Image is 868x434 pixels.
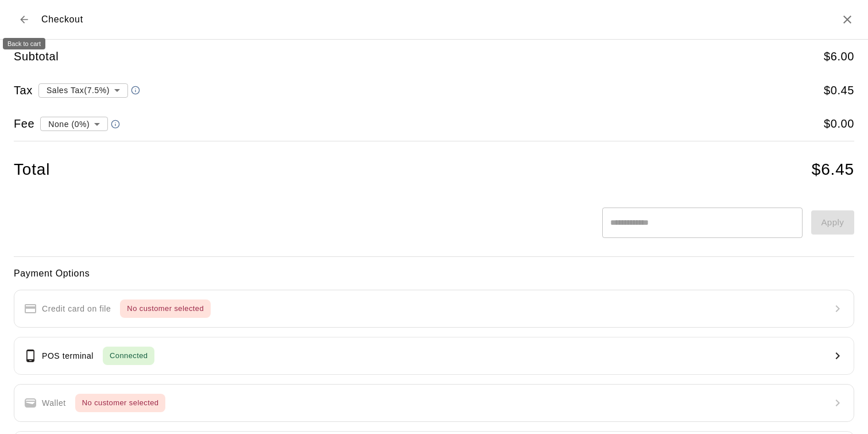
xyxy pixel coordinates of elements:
div: Checkout [14,9,83,30]
div: Sales Tax ( 7.5 %) [38,79,128,101]
span: Connected [103,349,154,363]
h5: Subtotal [14,49,59,64]
h4: $ 6.45 [812,160,854,180]
button: Close [840,13,854,26]
h5: $ 0.00 [824,116,854,132]
div: None (0%) [40,113,108,135]
button: Back to cart [14,9,34,30]
p: POS terminal [42,350,94,362]
h6: Payment Options [14,266,854,281]
h5: $ 6.00 [824,49,854,64]
h4: Total [14,160,50,180]
h5: $ 0.45 [824,83,854,98]
div: Back to cart [3,38,45,49]
h5: Fee [14,116,34,132]
h5: Tax [14,83,33,98]
button: POS terminalConnected [14,337,854,375]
